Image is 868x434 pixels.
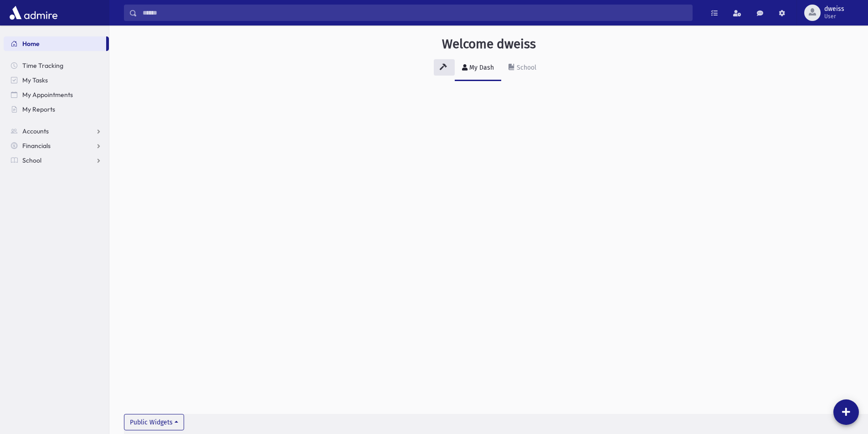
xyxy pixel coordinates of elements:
[4,73,109,87] a: My Tasks
[4,58,109,73] a: Time Tracking
[22,127,49,135] span: Accounts
[22,61,63,70] span: Time Tracking
[4,87,109,102] a: My Appointments
[442,36,536,52] h3: Welcome dweiss
[137,5,692,21] input: Search
[501,56,544,81] a: School
[22,156,41,164] span: School
[467,64,494,71] div: My Dash
[515,64,536,71] div: School
[824,13,844,20] span: User
[22,40,40,48] span: Home
[22,76,48,84] span: My Tasks
[455,56,501,81] a: My Dash
[22,91,73,99] span: My Appointments
[22,105,55,113] span: My Reports
[22,142,51,150] span: Financials
[824,5,844,13] span: dweiss
[124,414,184,430] button: Public Widgets
[4,36,106,51] a: Home
[4,138,109,153] a: Financials
[4,153,109,168] a: School
[4,102,109,117] a: My Reports
[7,4,60,22] img: AdmirePro
[4,124,109,138] a: Accounts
